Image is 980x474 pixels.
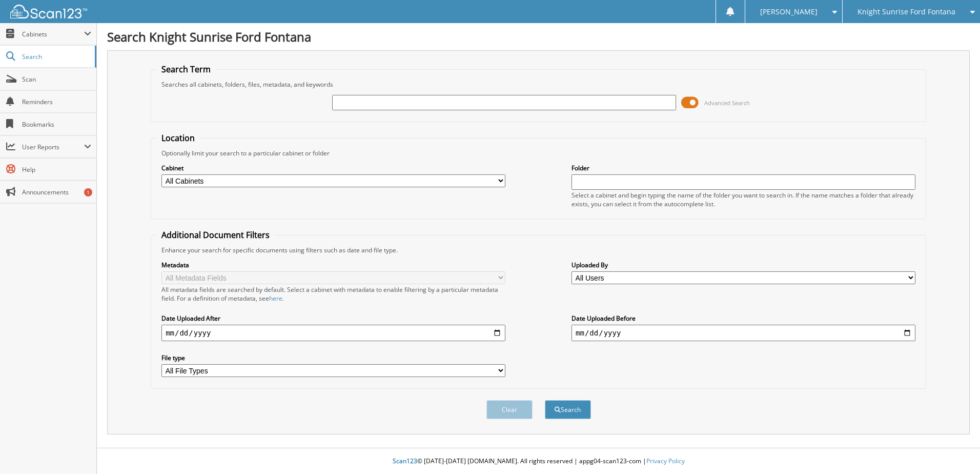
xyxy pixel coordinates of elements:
[161,164,505,172] label: Cabinet
[571,164,915,172] label: Folder
[161,325,505,341] input: start
[10,5,87,18] img: scan123-logo-white.svg
[760,9,818,15] span: [PERSON_NAME]
[156,246,921,254] div: Enhance your search for specific documents using filters such as date and file type.
[107,28,970,45] h1: Search Knight Sunrise Ford Fontana
[161,353,505,362] label: File type
[571,325,915,341] input: end
[704,99,750,107] span: Advanced Search
[269,294,282,303] a: here
[545,400,591,419] button: Search
[22,52,90,61] span: Search
[22,143,84,151] span: User Reports
[22,165,91,174] span: Help
[156,149,921,157] div: Optionally limit your search to a particular cabinet or folder
[22,75,91,84] span: Scan
[161,261,505,269] label: Metadata
[156,80,921,89] div: Searches all cabinets, folders, files, metadata, and keywords
[22,120,91,129] span: Bookmarks
[22,188,91,196] span: Announcements
[857,9,955,15] span: Knight Sunrise Ford Fontana
[571,261,915,269] label: Uploaded By
[571,191,915,208] div: Select a cabinet and begin typing the name of the folder you want to search in. If the name match...
[97,449,980,474] div: © [DATE]-[DATE] [DOMAIN_NAME]. All rights reserved | appg04-scan123-com |
[646,457,685,465] a: Privacy Policy
[84,188,92,196] div: 1
[22,97,91,106] span: Reminders
[156,132,200,144] legend: Location
[161,314,505,323] label: Date Uploaded After
[486,400,533,419] button: Clear
[393,457,417,465] span: Scan123
[156,229,275,241] legend: Additional Document Filters
[571,314,915,323] label: Date Uploaded Before
[161,285,505,303] div: All metadata fields are searched by default. Select a cabinet with metadata to enable filtering b...
[156,64,216,75] legend: Search Term
[22,30,84,38] span: Cabinets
